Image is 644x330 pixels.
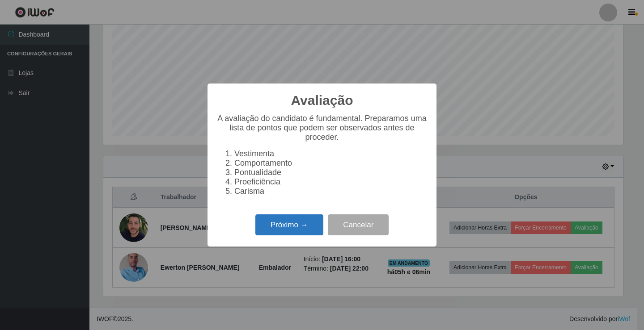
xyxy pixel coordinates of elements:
[234,159,428,168] li: Comportamento
[234,168,428,177] li: Pontualidade
[216,114,428,142] p: A avaliação do candidato é fundamental. Preparamos uma lista de pontos que podem ser observados a...
[234,187,428,196] li: Carisma
[328,214,389,235] button: Cancelar
[291,92,353,109] h2: Avaliação
[255,214,323,235] button: Próximo →
[234,177,428,187] li: Proeficiência
[234,149,428,159] li: Vestimenta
